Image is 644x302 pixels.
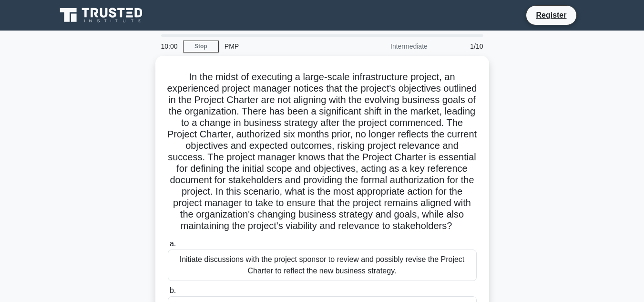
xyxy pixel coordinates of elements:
div: Intermediate [350,37,433,56]
span: b. [170,286,176,294]
div: PMP [219,37,350,56]
div: 1/10 [433,37,489,56]
span: a. [170,240,176,248]
h5: In the midst of executing a large-scale infrastructure project, an experienced project manager no... [167,71,478,232]
a: Register [530,9,572,21]
a: Stop [183,41,219,52]
div: 10:00 [155,37,183,56]
div: Initiate discussions with the project sponsor to review and possibly revise the Project Charter t... [168,250,477,281]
